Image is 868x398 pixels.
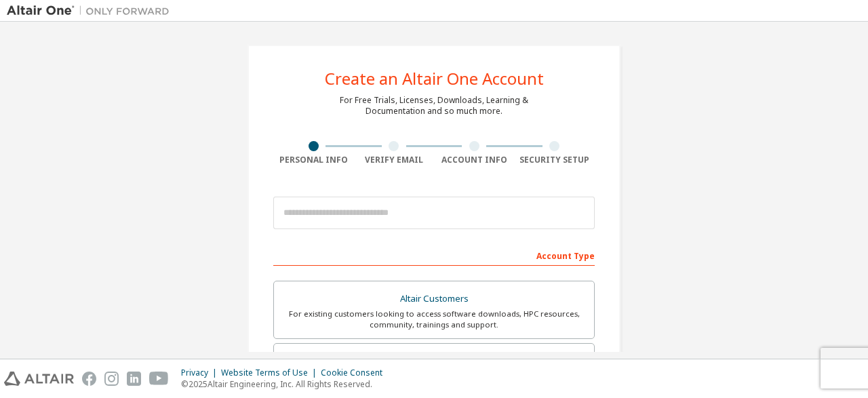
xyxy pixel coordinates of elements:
img: linkedin.svg [127,372,141,386]
div: Account Type [273,244,595,266]
div: Students [282,352,586,371]
img: instagram.svg [104,372,119,386]
p: © 2025 Altair Engineering, Inc. All Rights Reserved. [181,378,391,390]
div: Website Terms of Use [221,367,321,378]
div: Altair Customers [282,290,586,309]
div: Privacy [181,367,221,378]
img: facebook.svg [82,372,96,386]
div: Verify Email [354,155,435,165]
div: Cookie Consent [321,367,391,378]
div: For Free Trials, Licenses, Downloads, Learning & Documentation and so much more. [340,95,528,117]
img: Altair One [7,4,176,18]
img: altair_logo.svg [4,372,74,386]
div: For existing customers looking to access software downloads, HPC resources, community, trainings ... [282,309,586,330]
img: youtube.svg [149,372,169,386]
div: Personal Info [273,155,354,165]
div: Security Setup [515,155,595,165]
div: Create an Altair One Account [325,71,544,87]
div: Account Info [434,155,515,165]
